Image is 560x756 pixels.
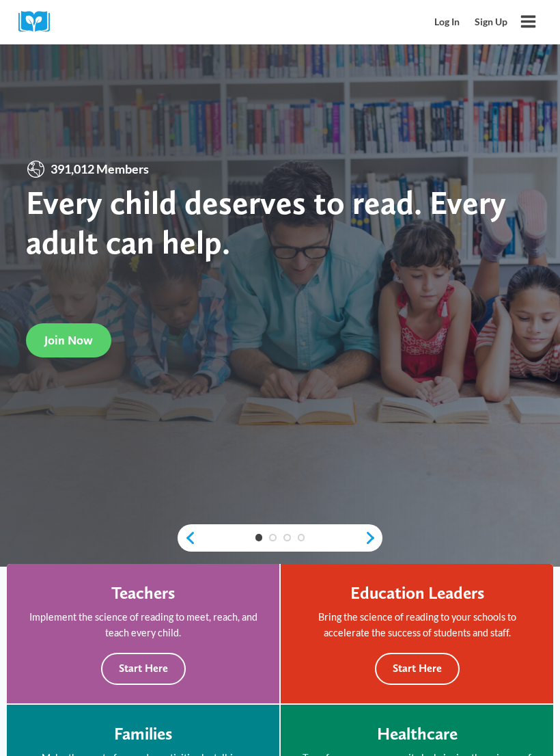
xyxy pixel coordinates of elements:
[44,333,93,347] span: Join Now
[428,10,515,35] nav: Secondary Mobile Navigation
[377,723,458,744] h4: Healthcare
[26,323,111,357] a: Join Now
[269,534,277,541] a: 2
[7,564,279,703] a: Teachers Implement the science of reading to meet, reach, and teach every child. Start Here
[178,530,196,545] a: previous
[467,10,515,35] a: Sign Up
[298,534,305,541] a: 4
[25,609,261,640] p: Implement the science of reading to meet, reach, and teach every child.
[299,609,535,640] p: Bring the science of reading to your schools to accelerate the success of students and staff.
[46,159,154,179] span: 391,012 Members
[114,723,172,744] h4: Families
[350,582,484,603] h4: Education Leaders
[428,10,468,35] a: Log In
[515,8,542,35] button: Open menu
[364,530,382,545] a: next
[111,582,175,603] h4: Teachers
[26,183,506,261] strong: Every child deserves to read. Every adult can help.
[18,11,59,32] img: Cox Campus
[281,564,553,703] a: Education Leaders Bring the science of reading to your schools to accelerate the success of stude...
[101,653,186,685] button: Start Here
[255,534,263,541] a: 1
[178,524,382,552] div: content slider buttons
[283,534,291,541] a: 3
[375,653,460,685] button: Start Here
